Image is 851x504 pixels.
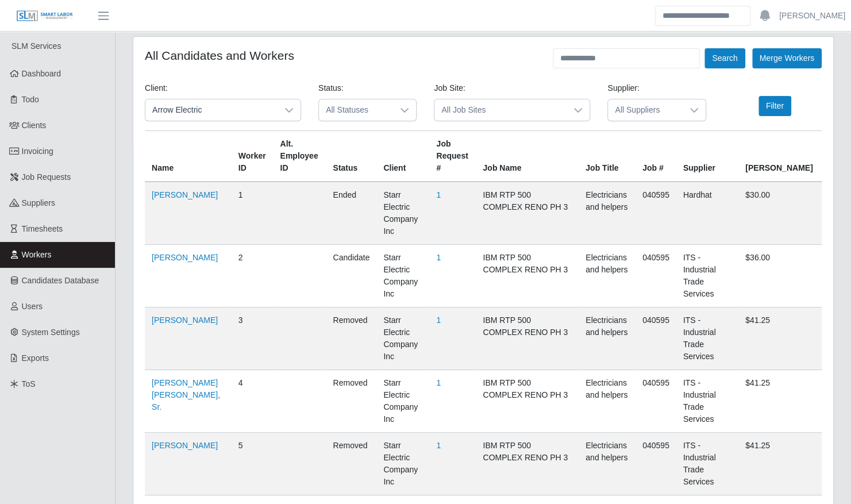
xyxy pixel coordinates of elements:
[326,370,376,433] td: removed
[326,433,376,495] td: removed
[436,253,441,262] a: 1
[152,441,218,450] a: [PERSON_NAME]
[476,370,579,433] td: IBM RTP 500 COMPLEX RENO PH 3
[145,82,168,94] label: Client:
[655,6,750,26] input: Search
[676,433,738,495] td: ITS - Industrial Trade Services
[579,433,636,495] td: Electricians and helpers
[318,82,344,94] label: Status:
[326,307,376,370] td: removed
[676,245,738,307] td: ITS - Industrial Trade Services
[326,131,376,182] th: Status
[376,245,429,307] td: Starr Electric Company Inc
[636,307,676,370] td: 040595
[476,307,579,370] td: IBM RTP 500 COMPLEX RENO PH 3
[676,370,738,433] td: ITS - Industrial Trade Services
[636,245,676,307] td: 040595
[752,48,822,68] button: Merge Workers
[434,82,465,94] label: Job Site:
[273,131,326,182] th: Alt. Employee ID
[436,316,441,325] a: 1
[22,121,47,130] span: Clients
[232,307,274,370] td: 3
[476,433,579,495] td: IBM RTP 500 COMPLEX RENO PH 3
[738,131,822,182] th: [PERSON_NAME]
[376,433,429,495] td: Starr Electric Company Inc
[636,131,676,182] th: Job #
[738,370,822,433] td: $41.25
[232,182,274,245] td: 1
[579,131,636,182] th: Job Title
[636,182,676,245] td: 040595
[145,99,278,121] span: Arrow Electric
[676,182,738,245] td: Hardhat
[779,10,845,22] a: [PERSON_NAME]
[326,245,376,307] td: candidate
[145,131,232,182] th: Name
[676,307,738,370] td: ITS - Industrial Trade Services
[704,48,745,68] button: Search
[22,302,43,311] span: Users
[579,245,636,307] td: Electricians and helpers
[326,182,376,245] td: ended
[436,441,441,450] a: 1
[22,147,53,156] span: Invoicing
[476,245,579,307] td: IBM RTP 500 COMPLEX RENO PH 3
[145,48,294,63] h4: All Candidates and Workers
[376,307,429,370] td: Starr Electric Company Inc
[758,96,791,116] button: Filter
[319,99,393,121] span: All Statuses
[16,10,74,22] img: SLM Logo
[22,69,61,78] span: Dashboard
[22,328,80,337] span: System Settings
[22,224,63,233] span: Timesheets
[434,99,567,121] span: All Job Sites
[429,131,476,182] th: Job Request #
[607,82,639,94] label: Supplier:
[579,182,636,245] td: Electricians and helpers
[232,433,274,495] td: 5
[232,370,274,433] td: 4
[436,190,441,199] a: 1
[152,316,218,325] a: [PERSON_NAME]
[636,433,676,495] td: 040595
[376,182,429,245] td: Starr Electric Company Inc
[676,131,738,182] th: Supplier
[738,245,822,307] td: $36.00
[579,370,636,433] td: Electricians and helpers
[579,307,636,370] td: Electricians and helpers
[636,370,676,433] td: 040595
[22,95,39,104] span: Todo
[436,378,441,387] a: 1
[376,131,429,182] th: Client
[152,190,218,199] a: [PERSON_NAME]
[738,307,822,370] td: $41.25
[22,250,52,259] span: Workers
[476,182,579,245] td: IBM RTP 500 COMPLEX RENO PH 3
[232,131,274,182] th: Worker ID
[22,276,99,285] span: Candidates Database
[152,378,220,411] a: [PERSON_NAME] [PERSON_NAME], Sr.
[22,198,55,207] span: Suppliers
[608,99,682,121] span: All Suppliers
[232,245,274,307] td: 2
[738,433,822,495] td: $41.25
[738,182,822,245] td: $30.00
[376,370,429,433] td: Starr Electric Company Inc
[152,253,218,262] a: [PERSON_NAME]
[22,172,71,182] span: Job Requests
[22,353,49,363] span: Exports
[476,131,579,182] th: Job Name
[11,41,61,51] span: SLM Services
[22,379,36,388] span: ToS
